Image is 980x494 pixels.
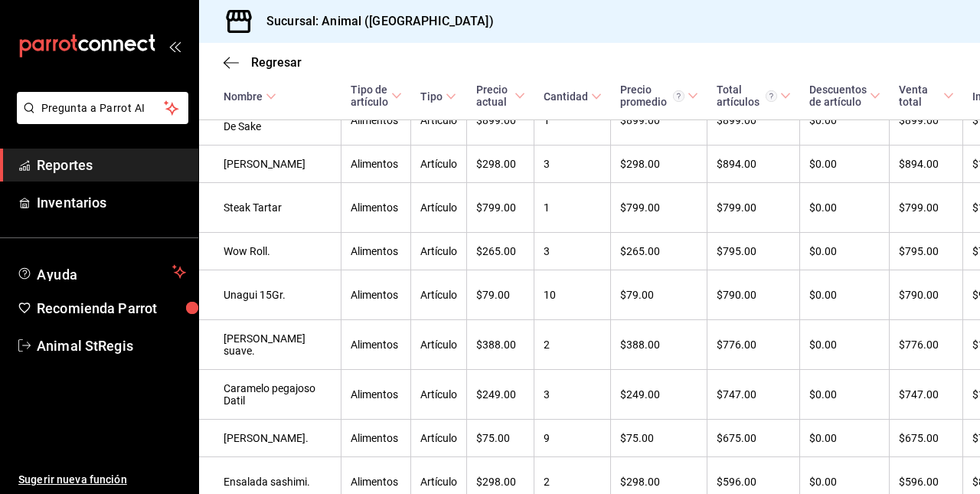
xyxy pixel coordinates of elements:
td: Artículo [411,370,467,420]
span: Ayuda [37,263,166,281]
td: Artículo [411,270,467,320]
td: 3 [534,370,611,420]
font: Precio promedio [620,83,667,108]
td: $899.00 [611,96,707,146]
div: Venta total [899,83,940,108]
span: Descuentos de artículo [809,83,880,108]
button: Regresar [224,55,302,70]
td: $799.00 [467,183,534,233]
svg: El total de artículos considera cambios de precios en los artículos, así como costos adicionales ... [766,90,777,102]
td: Steak Tartar [199,183,341,233]
td: $298.00 [611,146,707,183]
font: Recomienda Parrot [37,300,157,316]
span: Precio promedio [620,83,698,108]
td: 10 [534,270,611,320]
td: $0.00 [800,233,890,270]
td: $899.00 [707,96,800,146]
div: Tipo de artículo [351,83,388,108]
td: Artículo [411,420,467,457]
td: $0.00 [800,96,890,146]
td: $388.00 [611,320,707,370]
td: Artículo [411,320,467,370]
div: Tipo [420,90,443,103]
td: Alimentos [341,370,411,420]
font: Total artículos [717,83,759,108]
td: $799.00 [611,183,707,233]
span: Pregunta a Parrot AI [41,100,165,116]
td: $795.00 [890,233,963,270]
td: Artículo [411,96,467,146]
td: $0.00 [800,420,890,457]
td: Artículo [411,233,467,270]
font: Animal StRegis [37,338,133,354]
td: Wow Roll. [199,233,341,270]
div: Precio actual [476,83,511,108]
td: Artículo [411,183,467,233]
td: Alimentos [341,183,411,233]
a: Pregunta a Parrot AI [11,111,188,127]
button: open_drawer_menu [168,40,181,52]
td: $0.00 [800,146,890,183]
td: 9 [534,420,611,457]
td: [PERSON_NAME] [199,146,341,183]
td: 3 [534,146,611,183]
td: $265.00 [467,233,534,270]
td: $790.00 [707,270,800,320]
td: $265.00 [611,233,707,270]
td: $0.00 [800,370,890,420]
td: $75.00 [467,420,534,457]
span: Tipo [420,90,456,103]
td: $894.00 [707,146,800,183]
td: [PERSON_NAME] suave. [199,320,341,370]
span: Venta total [899,83,954,108]
span: Total artículos [717,83,791,108]
div: Cantidad [544,90,588,103]
td: Alimentos [341,146,411,183]
button: Pregunta a Parrot AI [17,92,188,124]
td: 1 [534,183,611,233]
td: $795.00 [707,233,800,270]
td: Alimentos [341,233,411,270]
td: $899.00 [890,96,963,146]
td: $675.00 [707,420,800,457]
td: $899.00 [467,96,534,146]
td: $79.00 [611,270,707,320]
td: $249.00 [611,370,707,420]
svg: Precio promedio = Total artículos / cantidad [673,90,684,102]
td: Alimentos [341,420,411,457]
td: $799.00 [707,183,800,233]
span: Tipo de artículo [351,83,402,108]
td: $790.00 [890,270,963,320]
span: Cantidad [544,90,602,103]
h3: Sucursal: Animal ([GEOGRAPHIC_DATA]) [254,12,494,31]
td: Alimentos [341,96,411,146]
td: 2 [534,320,611,370]
span: Nombre [224,90,276,103]
td: $747.00 [890,370,963,420]
td: $776.00 [890,320,963,370]
font: Inventarios [37,195,106,211]
td: $799.00 [890,183,963,233]
font: Reportes [37,157,93,173]
td: Alimentos [341,270,411,320]
td: $0.00 [800,320,890,370]
div: Nombre [224,90,263,103]
td: $298.00 [467,146,534,183]
td: $747.00 [707,370,800,420]
td: $0.00 [800,183,890,233]
div: Descuentos de artículo [809,83,867,108]
td: $79.00 [467,270,534,320]
td: $249.00 [467,370,534,420]
td: Artículo [411,146,467,183]
td: $776.00 [707,320,800,370]
td: [PERSON_NAME]. [199,420,341,457]
td: $388.00 [467,320,534,370]
td: 3 [534,233,611,270]
td: $675.00 [890,420,963,457]
span: Precio actual [476,83,525,108]
td: $0.00 [800,270,890,320]
td: $75.00 [611,420,707,457]
td: Unagui 15Gr. [199,270,341,320]
font: Sugerir nueva función [18,473,127,486]
td: Alimentos [341,320,411,370]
